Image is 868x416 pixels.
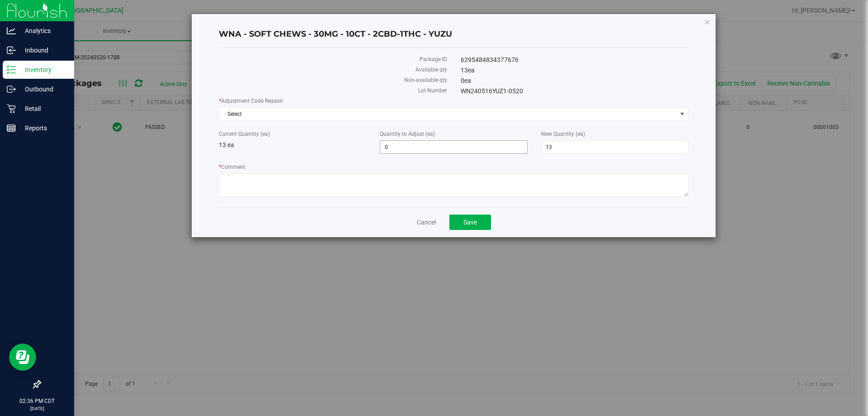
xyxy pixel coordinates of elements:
[7,104,16,113] inline-svg: Retail
[219,130,366,138] label: Current Quantity (ea)
[7,46,16,55] inline-svg: Inbound
[7,65,16,74] inline-svg: Inventory
[16,123,70,134] p: Reports
[542,141,688,153] input: 13
[219,163,689,171] label: Comment
[9,344,36,371] iframe: Resource center
[463,219,477,226] span: Save
[449,215,491,230] button: Save
[454,86,696,96] div: WN240516YUZ1-0520
[464,77,471,84] span: ea
[541,130,689,138] label: New Quantity (ea)
[4,405,70,412] p: [DATE]
[468,67,475,74] span: ea
[461,67,475,74] span: 13
[380,141,527,153] input: 0
[16,45,70,56] p: Inbound
[219,86,447,95] label: Lot Number
[461,77,471,84] span: 0
[7,26,16,35] inline-svg: Analytics
[677,108,688,120] span: select
[454,55,696,65] div: 6295484834377676
[219,97,689,105] label: Adjustment Code Reason
[16,84,70,95] p: Outbound
[219,141,234,148] span: 13 ea
[4,397,70,405] p: 02:36 PM CDT
[219,66,447,74] label: Available qty
[219,76,447,84] label: Non-available qty
[16,25,70,36] p: Analytics
[7,124,16,133] inline-svg: Reports
[380,130,527,138] label: Quantity to Adjust (ea)
[7,85,16,94] inline-svg: Outbound
[16,103,70,114] p: Retail
[219,29,689,40] h4: WNA - SOFT CHEWS - 30MG - 10CT - 2CBD-1THC - YUZU
[417,218,436,227] a: Cancel
[219,55,447,63] label: Package ID
[16,64,70,75] p: Inventory
[219,108,677,120] span: Select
